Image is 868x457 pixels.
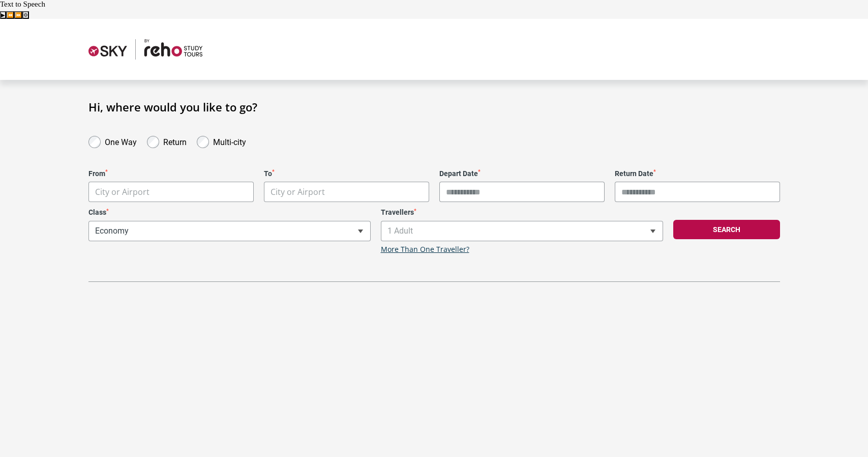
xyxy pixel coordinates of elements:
label: To [264,169,429,178]
button: Search [673,220,780,239]
span: Economy [89,221,370,241]
button: Forward [14,11,22,19]
label: Return [163,135,187,147]
span: City or Airport [271,186,325,197]
label: From [88,169,254,178]
span: City or Airport [264,182,429,202]
label: Return Date [615,169,780,178]
label: One Way [105,135,137,147]
span: 1 Adult [381,221,663,241]
label: Travellers [381,208,663,217]
span: City or Airport [89,182,253,202]
label: Class [88,208,371,217]
label: Depart Date [439,169,605,178]
span: Economy [88,221,371,241]
button: Previous [6,11,14,19]
h1: Hi, where would you like to go? [88,100,780,113]
a: More Than One Traveller? [381,245,469,254]
button: Settings [22,11,29,19]
span: City or Airport [264,182,429,202]
span: 1 Adult [381,221,663,241]
span: City or Airport [88,182,254,202]
span: City or Airport [95,186,149,197]
label: Multi-city [213,135,246,147]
